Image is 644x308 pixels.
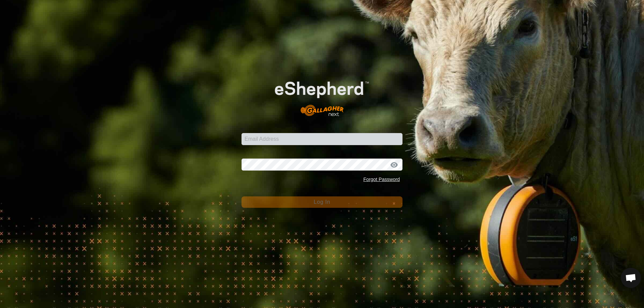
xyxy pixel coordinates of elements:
img: E-shepherd Logo [258,68,386,123]
span: Log In [314,199,330,205]
input: Email Address [241,133,402,145]
button: Log In [241,196,402,208]
a: Forgot Password [363,177,400,182]
div: Open chat [621,268,641,288]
